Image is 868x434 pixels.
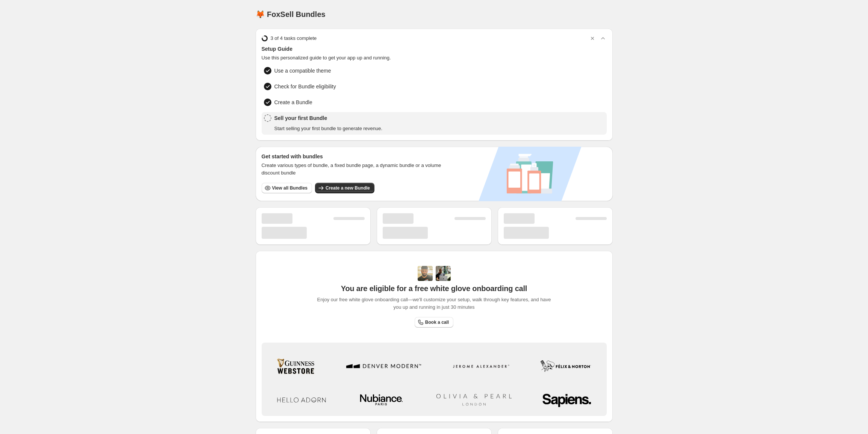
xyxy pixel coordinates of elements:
[262,54,607,62] span: Use this personalized guide to get your app up and running.
[262,45,607,53] span: Setup Guide
[262,153,448,160] h3: Get started with bundles
[418,266,433,281] img: Adi
[315,183,374,193] button: Create a new Bundle
[262,183,312,193] button: View all Bundles
[272,185,308,191] span: View all Bundles
[341,284,527,293] span: You are eligible for a free white glove onboarding call
[271,35,317,42] span: 3 of 4 tasks complete
[326,185,370,191] span: Create a new Bundle
[274,99,312,106] span: Create a Bundle
[436,266,451,281] img: Prakhar
[313,296,555,311] span: Enjoy our free white glove onboarding call—we'll customize your setup, walk through key features,...
[262,162,448,177] span: Create various types of bundle, a fixed bundle page, a dynamic bundle or a volume discount bundle
[256,10,326,19] h1: 🦊 FoxSell Bundles
[274,83,336,90] span: Check for Bundle eligibility
[415,317,453,328] a: Book a call
[274,114,383,122] span: Sell your first Bundle
[425,319,449,325] span: Book a call
[274,125,383,132] span: Start selling your first bundle to generate revenue.
[274,67,331,74] span: Use a compatible theme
